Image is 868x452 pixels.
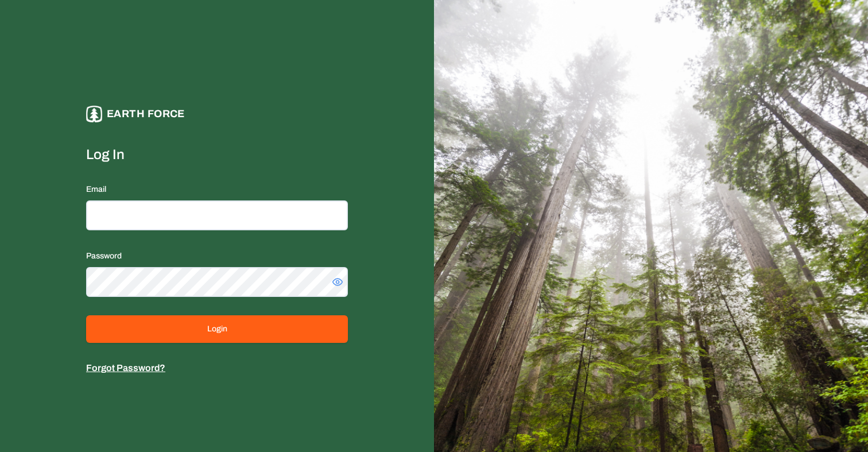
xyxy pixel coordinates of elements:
[86,361,348,375] p: Forgot Password?
[86,315,348,343] button: Login
[86,185,106,194] label: Email
[86,106,102,122] img: earthforce-logo-white-uG4MPadI.svg
[107,106,185,122] p: Earth force
[86,145,348,164] label: Log In
[86,252,122,260] label: Password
